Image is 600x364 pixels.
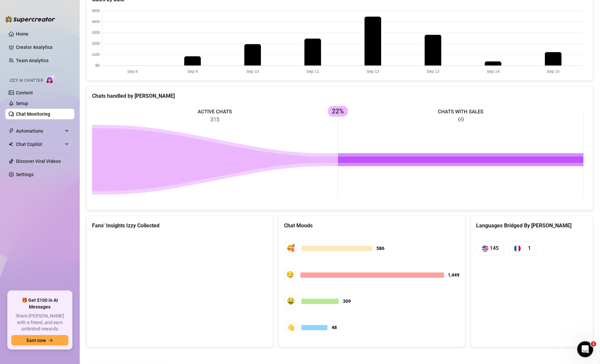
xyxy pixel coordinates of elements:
[376,245,384,252] span: 586
[332,324,337,331] span: 48
[16,90,33,95] a: Content
[5,16,55,23] img: logo-BBDzfeDw.svg
[284,294,297,308] div: 🤑
[11,335,68,346] button: Earn nowarrow-right
[476,221,588,230] div: Languages Bridged By [PERSON_NAME]
[49,338,53,343] span: arrow-right
[9,128,14,134] span: thunderbolt
[9,77,43,84] span: Izzy AI Chatter
[284,268,296,282] div: 😏
[448,272,460,279] span: 1,449
[16,31,29,37] a: Home
[11,313,68,332] span: Share [PERSON_NAME] with a friend, and earn unlimited rewards
[16,126,63,136] span: Automations
[490,244,499,253] span: 145
[16,101,28,106] a: Setup
[528,244,531,253] span: 1
[27,338,46,343] span: Earn now
[16,139,63,150] span: Chat Copilot
[16,172,34,177] a: Settings
[11,297,68,310] span: 🎁 Get $100 in AI Messages
[16,42,69,53] a: Creator Analytics
[16,111,50,117] a: Chat Monitoring
[46,75,56,84] img: AI Chatter
[92,92,588,100] div: Chats handled by [PERSON_NAME]
[92,221,267,230] div: Fans' Insights Izzy Collected
[284,241,297,256] div: 🥰
[284,221,459,230] div: Chat Moods
[284,321,297,335] div: 👋
[343,298,351,305] span: 309
[577,341,593,357] iframe: Intercom live chat
[16,159,61,164] a: Discover Viral Videos
[16,58,49,63] a: Team Analytics
[514,245,521,252] img: fr
[482,245,489,252] img: us
[9,142,13,147] img: Chat Copilot
[591,341,596,347] span: 1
